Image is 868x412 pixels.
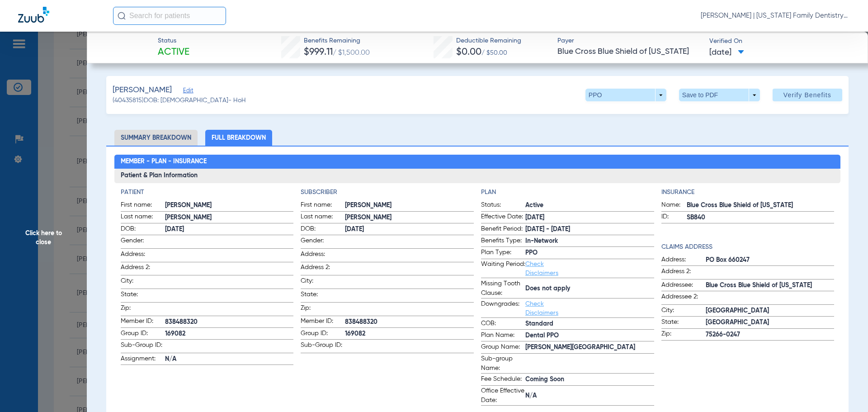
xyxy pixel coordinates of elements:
span: Blue Cross Blue Shield of [US_STATE] [557,46,702,57]
span: Standard [525,319,654,329]
span: Benefits Remaining [304,36,370,46]
span: / $1,500.00 [333,49,370,57]
img: Zuub Logo [18,7,49,23]
span: Group ID: [301,329,345,340]
h4: Patient [121,188,294,197]
span: [PERSON_NAME] [165,201,294,210]
span: N/A [165,355,294,364]
span: SB840 [687,213,835,223]
span: Verified On [709,37,854,46]
a: Check Disclaimers [525,301,558,316]
span: [PERSON_NAME][GEOGRAPHIC_DATA] [525,343,654,352]
span: Zip: [301,303,345,316]
span: [PERSON_NAME] | [US_STATE] Family Dentistry [701,11,850,20]
span: Waiting Period: [481,260,525,278]
span: Sub-Group ID: [121,341,165,353]
span: Downgrades: [481,299,525,317]
a: Check Disclaimers [525,261,558,276]
span: Status: [481,200,525,211]
span: State: [301,290,345,302]
span: [PERSON_NAME] [345,201,474,210]
span: ID: [661,212,687,223]
span: State: [661,317,706,328]
span: Addressee 2: [661,292,706,304]
span: In-Network [525,237,654,246]
h4: Insurance [661,188,835,197]
span: [DATE] [165,225,294,234]
span: Fee Schedule: [481,374,525,385]
iframe: Chat Widget [823,369,868,412]
span: Edit [183,87,191,96]
span: Group ID: [121,329,165,340]
button: Verify Benefits [773,89,842,101]
span: 838488320 [165,317,294,327]
span: 169082 [345,329,474,339]
span: Address 2: [121,263,165,275]
span: Assignment: [121,354,165,365]
span: First name: [121,200,165,211]
span: Addressee: [661,280,706,291]
h4: Plan [481,188,654,197]
span: Address 2: [661,267,706,279]
span: Deductible Remaining [456,36,521,46]
span: Member ID: [301,317,345,327]
span: City: [121,276,165,289]
h2: Member - Plan - Insurance [114,155,841,169]
span: Plan Name: [481,331,525,341]
span: Verify Benefits [783,91,831,99]
span: / $50.00 [481,50,507,56]
h3: Patient & Plan Information [114,169,841,183]
span: Payer [557,36,702,46]
span: Sub-Group ID: [301,341,345,353]
span: Gender: [301,236,345,248]
span: [DATE] - [DATE] [525,225,654,234]
span: 75266-0247 [706,330,835,340]
input: Search for patients [113,7,226,25]
span: Sub-group Name: [481,354,525,373]
span: [PERSON_NAME] [165,213,294,223]
span: Does not apply [525,284,654,294]
span: Active [158,46,189,59]
span: [DATE] [525,213,654,223]
span: Address: [301,250,345,262]
span: Missing Tooth Clause: [481,279,525,298]
span: Plan Type: [481,248,525,259]
button: PPO [585,89,666,101]
span: Active [525,201,654,210]
h4: Subscriber [301,188,474,197]
span: First name: [301,200,345,211]
h4: Claims Address [661,242,835,252]
span: Coming Soon [525,375,654,384]
span: PO Box 660247 [706,256,835,265]
span: Office Effective Date: [481,386,525,405]
span: Gender: [121,236,165,248]
span: Last name: [121,212,165,223]
span: City: [301,276,345,289]
span: Zip: [121,303,165,316]
li: Full Breakdown [205,130,272,146]
span: Address: [661,255,706,266]
span: [DATE] [709,47,744,58]
span: [GEOGRAPHIC_DATA] [706,318,835,327]
span: (40435815) DOB: [DEMOGRAPHIC_DATA] - HoH [113,96,246,105]
span: $999.11 [304,47,333,57]
span: N/A [525,391,654,401]
span: 838488320 [345,317,474,327]
span: City: [661,306,706,317]
li: Summary Breakdown [114,130,198,146]
span: DOB: [301,224,345,235]
span: [PERSON_NAME] [345,213,474,223]
span: Zip: [661,329,706,340]
span: COB: [481,319,525,330]
span: [GEOGRAPHIC_DATA] [706,306,835,316]
img: Search Icon [118,12,126,20]
span: $0.00 [456,47,481,57]
span: Dental PPO [525,331,654,341]
span: [PERSON_NAME] [113,85,172,96]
